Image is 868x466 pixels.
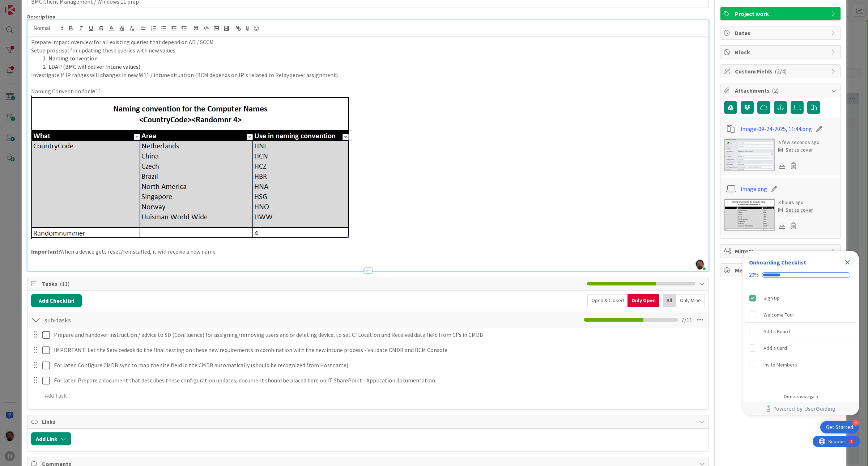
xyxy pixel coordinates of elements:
[763,344,787,352] div: Add a Card
[778,139,820,146] div: a few seconds ago
[587,294,627,307] div: Open & Closed
[763,310,794,319] div: Welcome Tour
[31,87,705,96] p: Naming Convention for W11:
[778,199,813,206] div: 3 hours ago
[763,294,780,302] div: Sign Up
[31,294,82,307] button: Add Checklist
[773,404,835,413] span: Powered by UserGuiding
[40,63,705,71] li: LDAP (BMC will deliver Intune values)
[54,361,703,369] p: For later: Configure CMDB sync to map the site field in the CMDB automatically (should be recogni...
[763,327,790,336] div: Add a Board
[54,346,703,354] p: IMPORTANT: Let the Servicedesk do the final testing on these new requirements in combination with...
[763,360,797,369] div: Invite Members
[775,68,787,75] span: ( 2/4 )
[746,290,856,306] div: Sign Up is complete.
[746,340,856,356] div: Add a Card is incomplete.
[31,96,352,239] img: image.png
[749,272,853,278] div: Checklist progress: 20%
[826,424,853,431] div: Get Started
[778,221,786,230] div: Download
[741,185,767,193] a: image.png
[38,3,39,9] div: 8
[735,48,827,56] span: Block
[735,9,827,18] span: Project work
[42,279,583,288] span: Tasks
[627,294,659,307] div: Only Open
[743,402,859,415] div: Footer
[31,46,705,55] p: Setup proposal for updating these queries with new values :
[746,323,856,339] div: Add a Board is incomplete.
[746,357,856,373] div: Invite Members is incomplete.
[735,86,827,95] span: Attachments
[15,1,33,10] span: Support
[842,257,853,268] div: Close Checklist
[747,402,855,415] a: Powered by UserGuiding
[735,67,827,76] span: Custom Fields
[735,29,827,37] span: Dates
[54,376,703,385] p: For later: Prepare a document that describes these configuration updates, document should be plac...
[31,71,705,79] p: Investigate if IP ranges will changes in new W11 / intune situation (BCM depends on IP's related ...
[735,247,827,255] span: Mirrors
[676,294,705,307] div: Only Mine
[42,418,695,426] span: Links
[749,258,806,267] div: Onboarding Checklist
[735,266,827,275] span: Metrics
[772,87,779,94] span: ( 2 )
[741,124,812,133] a: image-09-24-2025, 11:44.png
[31,248,60,255] strong: Important:
[42,313,205,326] input: Add Checklist...
[663,294,676,307] div: All
[31,432,71,445] button: Add Link
[54,331,703,339] p: Prepare and handover instruction / advice to SD (Confluence) for assigning/removing users and or ...
[681,315,692,324] span: 7 / 11
[852,419,859,426] div: 4
[60,280,69,287] span: ( 11 )
[778,146,813,154] div: Set as cover
[31,38,705,46] p: Prepare impact overview for all existing queries that depend on AD / SCCM
[746,307,856,323] div: Welcome Tour is incomplete.
[40,54,705,63] li: Naming convention
[778,206,813,214] div: Set as cover
[27,13,55,20] span: Description
[743,287,859,389] div: Checklist items
[31,247,705,256] p: When a device gets reset/reinstalled, it will receive a new name
[743,251,859,415] div: Checklist Container
[820,421,859,433] div: Open Get Started checklist, remaining modules: 4
[695,259,705,270] img: OnCl7LGpK6aSgKCc2ZdSmTqaINaX6qd1.png
[778,161,786,170] div: Download
[784,394,818,399] div: Do not show again
[749,272,759,278] div: 20%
